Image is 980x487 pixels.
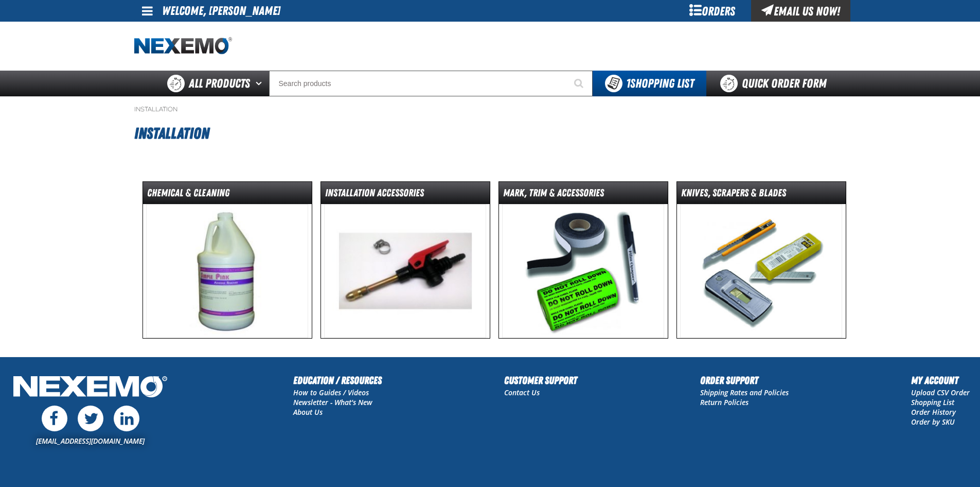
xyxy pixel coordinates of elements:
a: Chemical & Cleaning [142,181,312,339]
h2: My Account [911,373,970,388]
a: Shopping List [911,397,954,407]
dt: Chemical & Cleaning [143,186,312,204]
a: Mark, Trim & Accessories [498,181,668,339]
nav: Breadcrumbs [134,105,846,113]
input: Search [269,71,593,96]
a: Upload CSV Order [911,388,970,397]
h2: Education / Resources [293,373,382,388]
button: Open All Products pages [252,71,269,96]
dt: Mark, Trim & Accessories [499,186,668,204]
a: Home [134,37,232,55]
span: All Products [189,74,250,93]
dt: Installation Accessories [321,186,490,204]
img: Knives, Scrapers & Blades [680,204,842,338]
a: Contact Us [504,388,540,397]
button: You have 1 Shopping List. Open to view details [593,71,706,96]
strong: 1 [626,76,630,91]
a: Installation [134,105,177,113]
a: Shipping Rates and Policies [700,388,789,397]
a: How to Guides / Videos [293,388,369,397]
img: Installation Accessories [324,204,486,338]
h2: Order Support [700,373,789,388]
a: Newsletter - What's New [293,397,372,407]
h1: Installation [134,120,846,147]
button: Start Searching [567,71,593,96]
img: Nexemo Logo [10,373,170,403]
a: Installation Accessories [320,181,490,339]
span: Shopping List [626,76,694,91]
a: [EMAIL_ADDRESS][DOMAIN_NAME] [36,436,145,446]
img: Chemical & Cleaning [146,204,308,338]
a: Knives, Scrapers & Blades [676,181,846,339]
a: Return Policies [700,397,749,407]
img: Mark, Trim & Accessories [502,204,664,338]
a: Order by SKU [911,417,955,427]
h2: Customer Support [504,373,577,388]
a: About Us [293,407,323,417]
dt: Knives, Scrapers & Blades [677,186,846,204]
a: Quick Order Form [706,71,846,96]
img: Nexemo logo [134,37,232,55]
a: Order History [911,407,956,417]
